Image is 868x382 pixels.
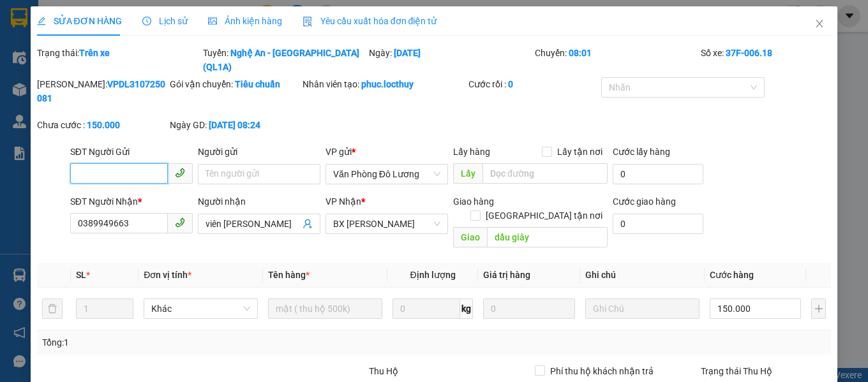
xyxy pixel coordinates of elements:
div: SĐT Người Nhận [70,195,193,209]
input: VD: Bàn, Ghế [268,298,382,319]
span: VP Nhận [325,196,361,207]
div: Số xe: [700,46,832,74]
span: Định lượng [410,270,456,280]
span: Lấy [453,163,483,184]
th: Ghi chú [580,263,705,288]
div: Trạng thái: [36,46,202,74]
span: Giao [453,227,487,247]
b: Nghệ An - [GEOGRAPHIC_DATA] (QL1A) [203,48,359,72]
span: phone [175,168,185,178]
b: phuc.locthuy [361,79,414,89]
b: 08:01 [569,48,592,58]
input: Cước lấy hàng [613,164,703,184]
span: BX Lam Hồng [333,214,440,233]
span: SỬA ĐƠN HÀNG [37,16,122,26]
b: Tiêu chuẩn [235,79,280,89]
input: 0 [483,298,575,319]
div: Trạng thái Thu Hộ [701,364,831,378]
b: 150.000 [87,120,120,130]
span: Phí thu hộ khách nhận trả [545,364,659,378]
b: 37F-006.18 [726,48,772,58]
span: Giá trị hàng [483,270,530,280]
input: Dọc đường [487,227,608,247]
div: Tuyến: [202,46,368,74]
div: Người gửi [198,145,320,159]
span: Yêu cầu xuất hóa đơn điện tử [303,16,437,26]
span: Đơn vị tính [144,270,191,280]
span: Khác [151,299,250,318]
div: Người nhận [198,195,320,209]
div: Nhân viên tạo: [303,77,466,91]
span: Lấy tận nơi [552,145,608,159]
span: Cước hàng [710,270,754,280]
div: Gói vận chuyển: [170,77,300,91]
div: Tổng: 1 [42,335,336,349]
button: delete [42,298,63,319]
b: [DATE] 08:24 [209,120,260,130]
div: SĐT Người Gửi [70,145,193,159]
button: Close [802,6,837,42]
span: edit [37,17,46,26]
label: Cước giao hàng [613,196,676,207]
div: Ngày: [368,46,534,74]
span: Lịch sử [142,16,188,26]
span: phone [175,217,185,228]
input: Cước giao hàng [613,214,703,234]
span: Ảnh kiện hàng [208,16,282,26]
input: Dọc đường [483,163,608,184]
span: close [814,18,825,29]
span: Văn Phòng Đô Lương [333,165,440,184]
div: VP gửi [325,145,448,159]
span: Thu Hộ [369,366,398,376]
span: Giao hàng [453,196,494,207]
b: Trên xe [79,48,110,58]
span: Tên hàng [268,270,310,280]
span: [GEOGRAPHIC_DATA] tận nơi [481,209,608,223]
span: clock-circle [142,17,151,26]
label: Cước lấy hàng [613,147,670,157]
span: Lấy hàng [453,147,490,157]
b: 0 [508,79,513,89]
img: icon [303,17,313,27]
button: plus [811,298,826,319]
b: [DATE] [394,48,421,58]
div: Cước rồi : [468,77,599,91]
input: Ghi Chú [585,298,700,319]
span: SL [76,270,86,280]
span: picture [208,17,217,26]
span: user-add [303,219,313,229]
div: Chuyến: [534,46,700,74]
div: Ngày GD: [170,118,300,132]
div: [PERSON_NAME]: [37,77,167,105]
span: kg [460,298,473,319]
div: Chưa cước : [37,118,167,132]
